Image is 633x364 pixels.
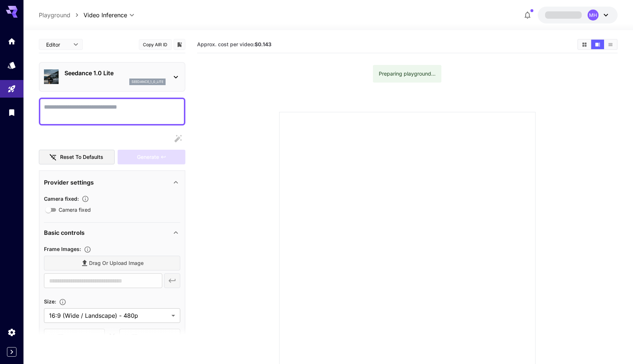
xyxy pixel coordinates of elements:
p: seedance_1_0_lite [132,79,163,84]
div: Show videos in grid viewShow videos in video viewShow videos in list view [577,39,618,50]
div: Settings [7,328,16,337]
button: MH [538,7,618,23]
div: MH [588,10,599,21]
div: Playground [7,84,16,94]
button: Show videos in grid view [578,40,591,49]
button: Add to library [176,40,183,49]
div: Library [7,108,16,117]
div: Provider settings [44,174,180,191]
p: Seedance 1.0 Lite [64,69,166,77]
nav: breadcrumb [39,11,84,19]
button: Show videos in list view [604,40,617,49]
div: Preparing playground... [379,67,436,80]
div: Basic controls [44,224,180,241]
p: Basic controls [44,228,85,237]
span: Editor [46,41,69,48]
div: Models [7,61,16,70]
button: Reset to defaults [39,150,115,165]
div: Home [7,37,16,46]
div: Seedance 1.0 Liteseedance_1_0_lite [44,66,180,88]
span: Frame Images : [44,246,81,252]
span: Video Inference [84,11,127,19]
button: Expand sidebar [7,347,16,357]
button: Copy AIR ID [139,39,172,50]
p: Provider settings [44,178,94,187]
span: Camera fixed [59,206,91,214]
span: 16:9 (Wide / Landscape) - 480p [49,311,169,320]
span: Camera fixed : [44,196,79,202]
b: $0.143 [255,41,271,47]
button: Adjust the dimensions of the generated image by specifying its width and height in pixels, or sel... [56,298,69,306]
span: Size : [44,298,56,305]
button: Upload frame images. [81,246,94,253]
a: Playground [39,11,70,19]
button: Show videos in video view [591,40,604,49]
span: Approx. cost per video: [197,41,271,47]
